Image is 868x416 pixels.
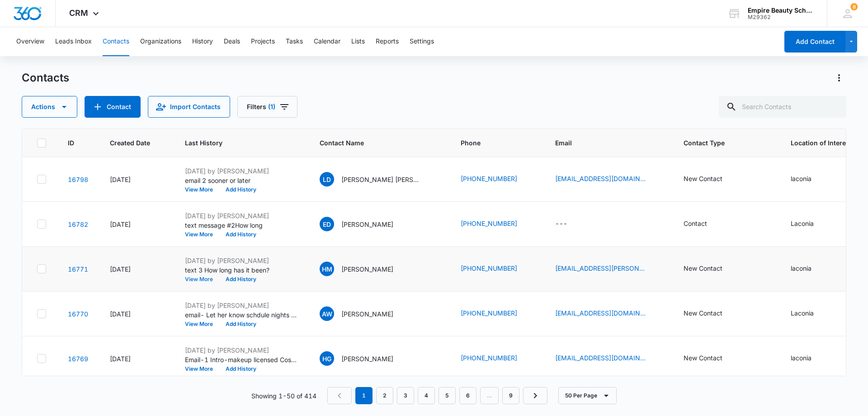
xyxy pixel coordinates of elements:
p: Email-1 Intro-makeup licensed Cosmo/Est? [185,355,298,364]
button: Add Contact [85,96,141,118]
button: Add History [219,232,263,237]
input: Search Contacts [719,96,846,118]
a: Navigate to contact details page for Ella Dion [68,220,88,228]
span: Email [555,138,649,148]
span: (1) [268,104,275,110]
div: account id [748,14,814,20]
div: Location of Interest (for FB ad integration) - laconia - Select to Edit Field [791,353,828,364]
a: Navigate to contact details page for Heather Matson Walker [68,265,88,273]
span: AW [320,306,334,321]
p: [PERSON_NAME] [341,309,393,319]
div: Location of Interest (for FB ad integration) - Laconia - Select to Edit Field [791,219,830,230]
p: text 3 How long has it been? [185,265,298,275]
button: 50 Per Page [558,387,617,404]
div: Contact Type - New Contact - Select to Edit Field [684,263,739,274]
div: New Contact [684,263,722,273]
div: laconia [791,174,811,183]
div: Email - - Select to Edit Field [555,219,584,230]
div: Email - dunkinbaby@yahoo.com - Select to Edit Field [555,353,662,364]
button: Calendar [314,27,340,56]
span: Last History [185,138,285,148]
p: [DATE] by [PERSON_NAME] [185,345,298,355]
a: Navigate to contact details page for Haley Gonyea [68,355,88,363]
button: Add History [219,321,263,327]
div: [DATE] [110,354,163,363]
div: Phone - +1 (774) 418-1719 - Select to Edit Field [461,174,533,185]
h1: Contacts [22,71,69,85]
button: Add Contact [784,31,845,53]
div: Phone - (603) 393-1057 - Select to Edit Field [461,219,533,230]
button: Add History [219,277,263,282]
a: Page 2 [376,387,393,404]
span: Created Date [110,138,150,148]
span: Contact Type [684,138,756,148]
em: 1 [355,387,373,404]
a: [PHONE_NUMBER] [461,353,517,363]
button: View More [185,232,219,237]
button: View More [185,277,219,282]
button: Settings [410,27,434,56]
button: Actions [22,96,77,118]
a: Page 9 [502,387,519,404]
div: --- [555,219,567,230]
div: Contact [684,219,707,228]
div: Contact Name - Ally Woodman - Select to Edit Field [320,306,410,321]
a: [EMAIL_ADDRESS][DOMAIN_NAME] [555,174,646,183]
button: Overview [16,27,44,56]
span: CRM [69,8,88,18]
a: [PHONE_NUMBER] [461,219,517,228]
div: Contact Name - Haley Gonyea - Select to Edit Field [320,351,410,366]
div: Contact Type - Contact - Select to Edit Field [684,219,723,230]
div: Email - laguerredieula257@gmail.com - Select to Edit Field [555,174,662,185]
div: Laconia [791,219,814,228]
span: ED [320,217,334,231]
button: History [192,27,213,56]
p: [PERSON_NAME] [341,220,393,229]
div: Email - heather.matson.walker@gmail.com - Select to Edit Field [555,263,662,274]
div: Phone - (603) 991-3705 - Select to Edit Field [461,308,533,319]
div: New Contact [684,174,722,183]
p: [DATE] by [PERSON_NAME] [185,211,298,220]
div: Location of Interest (for FB ad integration) - laconia - Select to Edit Field [791,263,828,274]
a: Navigate to contact details page for Laguerre Dieula louis [68,176,88,183]
button: Organizations [140,27,181,56]
div: Contact Name - Laguerre Dieula louis - Select to Edit Field [320,172,439,186]
button: Add History [219,187,263,192]
div: laconia [791,263,811,273]
div: [DATE] [110,175,163,184]
span: Phone [461,138,520,148]
div: [DATE] [110,220,163,229]
div: Contact Name - Ella Dion - Select to Edit Field [320,217,410,231]
span: Contact Name [320,138,426,148]
p: text message #2How long [185,220,298,230]
a: Page 6 [459,387,476,404]
button: Filters [237,96,297,118]
div: Email - mikeyeargle@gmail.com - Select to Edit Field [555,308,662,319]
div: Location of Interest (for FB ad integration) - Laconia - Select to Edit Field [791,308,830,319]
a: Next Page [523,387,547,404]
a: Page 3 [397,387,414,404]
div: notifications count [850,3,858,10]
p: [DATE] by [PERSON_NAME] [185,166,298,176]
div: account name [748,7,814,14]
a: Page 5 [439,387,456,404]
a: [EMAIL_ADDRESS][PERSON_NAME][PERSON_NAME][DOMAIN_NAME] [555,263,646,273]
p: [PERSON_NAME] [341,354,393,363]
p: email 2 sooner or later [185,176,298,185]
button: Reports [376,27,399,56]
div: [DATE] [110,264,163,274]
div: New Contact [684,308,722,318]
button: Contacts [103,27,129,56]
p: email- Let her know schdule nights &amp; [DATE] availability. Let me know what works for her. [185,310,298,320]
button: Import Contacts [148,96,230,118]
div: Contact Type - New Contact - Select to Edit Field [684,174,739,185]
button: Leads Inbox [55,27,92,56]
span: ID [68,138,75,148]
button: Actions [832,71,846,85]
div: laconia [791,353,811,363]
a: Page 4 [418,387,435,404]
button: Deals [224,27,240,56]
span: HG [320,351,334,366]
button: Projects [251,27,275,56]
p: Showing 1-50 of 414 [251,391,316,401]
